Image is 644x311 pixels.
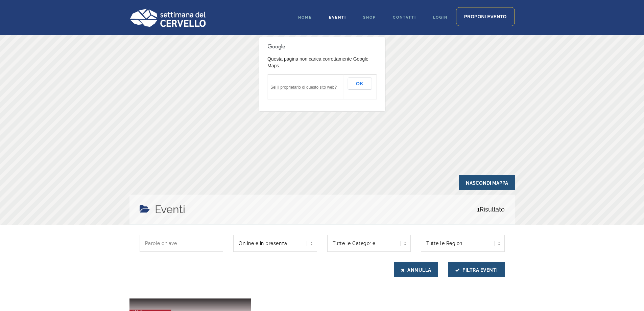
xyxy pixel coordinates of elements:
span: Shop [363,15,376,20]
span: Proponi evento [464,14,507,19]
span: Eventi [329,15,346,20]
span: 1 [477,206,480,213]
a: Proponi evento [456,7,515,26]
h4: Eventi [155,201,185,218]
img: Logo [129,8,206,27]
span: Risultato [477,201,505,218]
input: Parole chiave [140,235,223,252]
button: Filtra Eventi [448,262,505,277]
span: Home [298,15,312,20]
button: Annulla [394,262,438,277]
a: Sei il proprietario di questo sito web? [270,85,337,90]
span: Questa pagina non carica correttamente Google Maps. [267,56,368,68]
span: Contatti [393,15,416,20]
span: Nascondi Mappa [459,175,515,190]
button: OK [348,77,372,90]
span: Login [433,15,448,20]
